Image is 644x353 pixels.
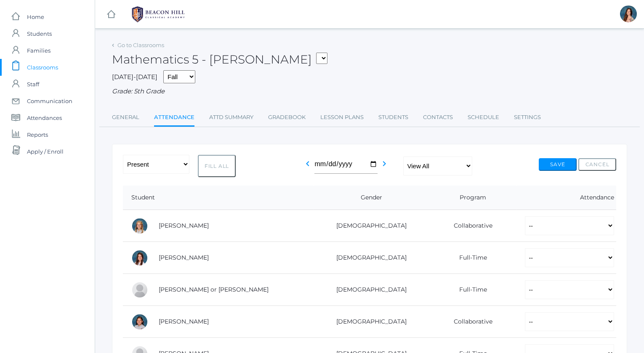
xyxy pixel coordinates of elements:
[112,109,139,126] a: General
[123,186,314,210] th: Student
[112,53,327,66] h2: Mathematics 5 - [PERSON_NAME]
[112,73,157,81] span: [DATE]-[DATE]
[314,274,423,306] td: [DEMOGRAPHIC_DATA]
[27,76,39,93] span: Staff
[27,42,51,59] span: Families
[27,126,48,143] span: Reports
[303,159,313,169] i: chevron_left
[159,222,209,229] a: [PERSON_NAME]
[27,109,62,126] span: Attendances
[131,281,148,298] div: Thomas or Tom Cope
[314,306,423,338] td: [DEMOGRAPHIC_DATA]
[539,158,577,171] button: Save
[423,109,453,126] a: Contacts
[27,143,64,160] span: Apply / Enroll
[620,5,637,22] div: Rebecca Salazar
[27,8,44,25] span: Home
[468,109,499,126] a: Schedule
[112,87,627,96] div: Grade: 5th Grade
[314,186,423,210] th: Gender
[423,186,516,210] th: Program
[320,109,364,126] a: Lesson Plans
[268,109,306,126] a: Gradebook
[127,4,190,25] img: 1_BHCALogos-05.png
[303,162,313,170] a: chevron_left
[131,313,148,330] div: Esperanza Ewing
[27,93,72,109] span: Communication
[379,162,389,170] a: chevron_right
[378,109,408,126] a: Students
[516,186,616,210] th: Attendance
[154,109,194,127] a: Attendance
[314,210,423,242] td: [DEMOGRAPHIC_DATA]
[514,109,541,126] a: Settings
[117,42,164,48] a: Go to Classrooms
[159,254,209,261] a: [PERSON_NAME]
[423,242,516,274] td: Full-Time
[27,25,52,42] span: Students
[423,210,516,242] td: Collaborative
[578,158,616,171] button: Cancel
[131,249,148,266] div: Grace Carpenter
[198,155,236,177] button: Fill All
[423,306,516,338] td: Collaborative
[314,242,423,274] td: [DEMOGRAPHIC_DATA]
[379,159,389,169] i: chevron_right
[209,109,253,126] a: Attd Summary
[159,286,269,293] a: [PERSON_NAME] or [PERSON_NAME]
[423,274,516,306] td: Full-Time
[159,318,209,325] a: [PERSON_NAME]
[27,59,58,76] span: Classrooms
[131,218,148,234] div: Paige Albanese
